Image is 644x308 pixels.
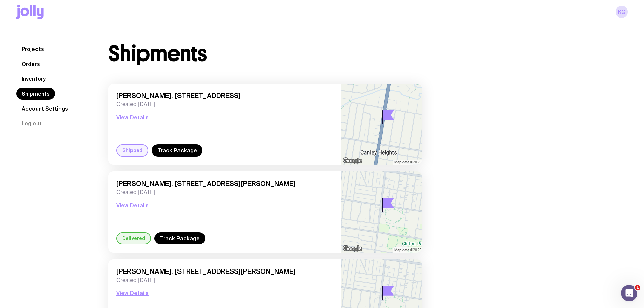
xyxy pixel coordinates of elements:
[108,43,207,65] h1: Shipments
[116,180,333,188] span: [PERSON_NAME], [STREET_ADDRESS][PERSON_NAME]
[341,84,422,165] img: staticmap
[116,144,148,157] div: Shipped
[116,113,149,121] button: View Details
[621,285,637,301] iframe: Intercom live chat
[116,232,151,244] div: Delivered
[16,58,45,70] a: Orders
[116,189,333,196] span: Created [DATE]
[116,289,149,297] button: View Details
[116,201,149,209] button: View Details
[16,73,51,85] a: Inventory
[616,6,628,18] a: KG
[154,232,205,244] a: Track Package
[116,92,333,100] span: [PERSON_NAME], [STREET_ADDRESS]
[341,171,422,253] img: staticmap
[16,102,73,115] a: Account Settings
[16,43,49,55] a: Projects
[635,285,640,290] span: 1
[116,267,333,276] span: [PERSON_NAME], [STREET_ADDRESS][PERSON_NAME]
[116,101,333,108] span: Created [DATE]
[152,144,202,157] a: Track Package
[16,88,55,100] a: Shipments
[16,117,47,129] button: Log out
[116,277,333,284] span: Created [DATE]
